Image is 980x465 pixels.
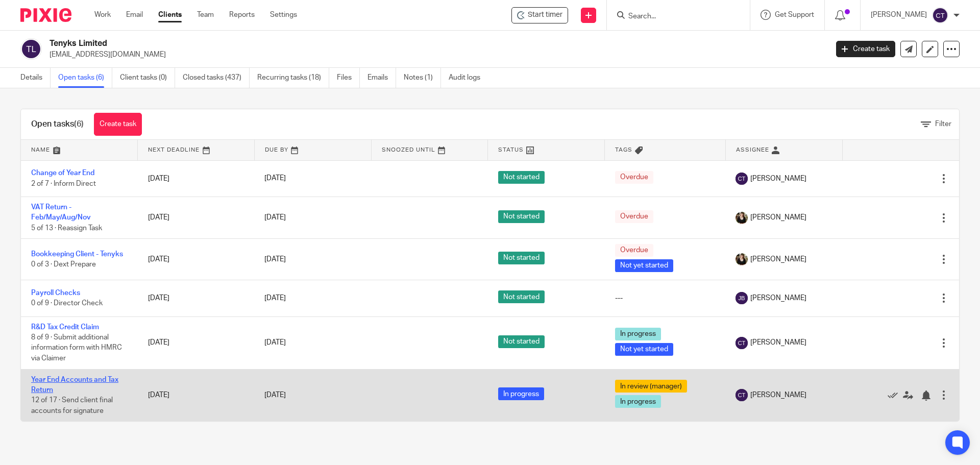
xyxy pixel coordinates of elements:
[120,68,175,88] a: Client tasks (0)
[615,328,661,340] span: In progress
[31,180,96,187] span: 2 of 7 · Inform Direct
[615,395,661,408] span: In progress
[736,173,748,185] img: svg%3E
[750,390,806,400] span: [PERSON_NAME]
[138,369,255,421] td: [DATE]
[836,41,895,57] a: Create task
[615,244,653,257] span: Overdue
[750,337,806,348] span: [PERSON_NAME]
[264,175,286,182] span: [DATE]
[264,214,286,221] span: [DATE]
[138,280,255,316] td: [DATE]
[736,253,748,265] img: Helen%20Campbell.jpeg
[750,293,806,303] span: [PERSON_NAME]
[31,376,118,394] a: Year End Accounts and Tax Return
[138,239,255,280] td: [DATE]
[264,295,286,302] span: [DATE]
[20,38,42,60] img: svg%3E
[615,171,653,184] span: Overdue
[31,251,123,258] a: Bookkeeping Client - Tenyks
[31,300,103,307] span: 0 of 9 · Director Check
[264,391,286,399] span: [DATE]
[750,254,806,264] span: [PERSON_NAME]
[337,68,360,88] a: Files
[528,10,562,20] span: Start timer
[736,389,748,401] img: svg%3E
[404,68,441,88] a: Notes (1)
[932,7,948,23] img: svg%3E
[94,113,142,136] a: Create task
[615,210,653,223] span: Overdue
[264,339,286,347] span: [DATE]
[511,7,568,23] div: Tenyks Limited
[229,10,255,20] a: Reports
[20,68,51,88] a: Details
[94,10,111,20] a: Work
[74,120,84,128] span: (6)
[615,380,687,393] span: In review (manager)
[264,256,286,263] span: [DATE]
[257,68,329,88] a: Recurring tasks (18)
[382,147,435,153] span: Snoozed Until
[197,10,214,20] a: Team
[750,212,806,223] span: [PERSON_NAME]
[498,335,545,348] span: Not started
[498,171,545,184] span: Not started
[615,259,673,272] span: Not yet started
[615,293,716,303] div: ---
[750,174,806,184] span: [PERSON_NAME]
[498,387,544,400] span: In progress
[367,68,396,88] a: Emails
[449,68,488,88] a: Audit logs
[31,324,99,331] a: R&D Tax Credit Claim
[888,390,903,400] a: Mark as done
[138,197,255,238] td: [DATE]
[138,316,255,369] td: [DATE]
[31,225,102,232] span: 5 of 13 · Reassign Task
[736,292,748,304] img: svg%3E
[31,397,113,414] span: 12 of 17 · Send client final accounts for signature
[31,204,91,221] a: VAT Return - Feb/May/Aug/Nov
[126,10,143,20] a: Email
[498,210,545,223] span: Not started
[627,12,719,21] input: Search
[31,334,122,362] span: 8 of 9 · Submit additional information form with HMRC via Claimer
[58,68,112,88] a: Open tasks (6)
[31,289,80,297] a: Payroll Checks
[498,290,545,303] span: Not started
[31,119,84,130] h1: Open tasks
[183,68,250,88] a: Closed tasks (437)
[736,212,748,224] img: Helen%20Campbell.jpeg
[138,160,255,197] td: [DATE]
[615,343,673,356] span: Not yet started
[31,261,96,268] span: 0 of 3 · Dext Prepare
[50,38,667,49] h2: Tenyks Limited
[775,11,814,18] span: Get Support
[736,337,748,349] img: svg%3E
[31,169,94,177] a: Change of Year End
[498,147,524,153] span: Status
[935,120,951,128] span: Filter
[50,50,821,60] p: [EMAIL_ADDRESS][DOMAIN_NAME]
[20,8,71,22] img: Pixie
[615,147,632,153] span: Tags
[498,252,545,264] span: Not started
[270,10,297,20] a: Settings
[158,10,182,20] a: Clients
[871,10,927,20] p: [PERSON_NAME]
